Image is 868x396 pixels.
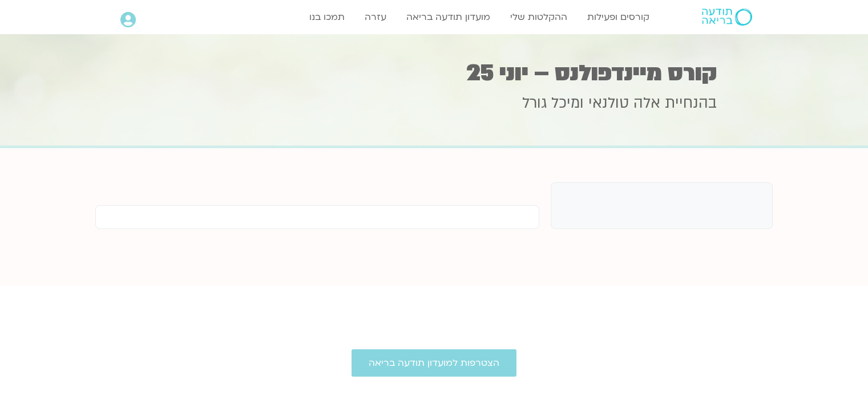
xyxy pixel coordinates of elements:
[359,6,392,28] a: עזרה
[401,6,496,28] a: מועדון תודעה בריאה
[369,358,499,368] span: הצטרפות למועדון תודעה בריאה
[304,6,350,28] a: תמכו בנו
[152,62,717,84] h1: קורס מיינדפולנס – יוני 25
[665,93,717,113] span: בהנחיית
[522,93,660,113] span: אלה טולנאי ומיכל גורל
[702,9,752,26] img: תודעה בריאה
[504,6,573,28] a: ההקלטות שלי
[582,6,655,28] a: קורסים ופעילות
[352,349,516,377] a: הצטרפות למועדון תודעה בריאה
